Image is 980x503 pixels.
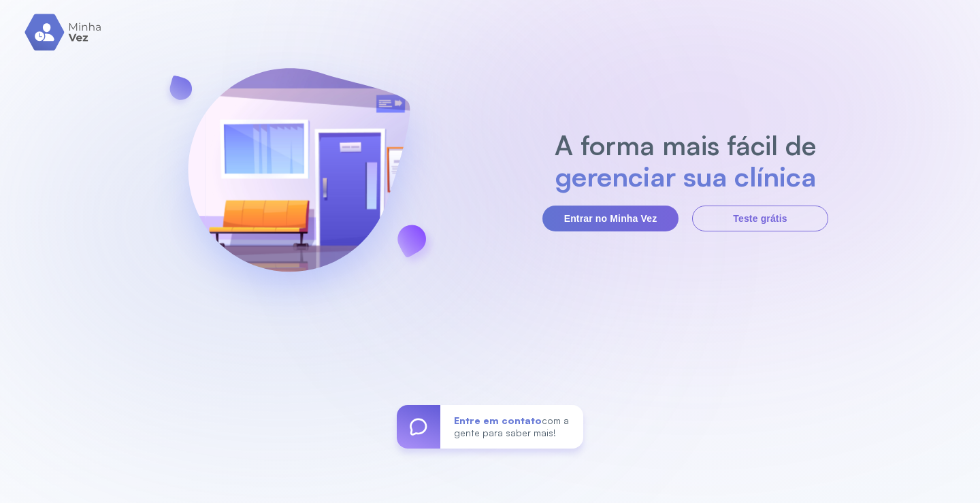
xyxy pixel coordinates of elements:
[542,206,679,231] button: Entrar no Minha Vez
[440,405,583,449] div: com a gente para saber mais!
[24,14,103,51] img: logo.svg
[152,32,446,328] img: banner-login.svg
[692,206,828,231] button: Teste grátis
[397,405,583,449] a: Entre em contatocom a gente para saber mais!
[548,129,823,161] h2: A forma mais fácil de
[454,415,542,426] span: Entre em contato
[548,161,823,192] h2: gerenciar sua clínica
